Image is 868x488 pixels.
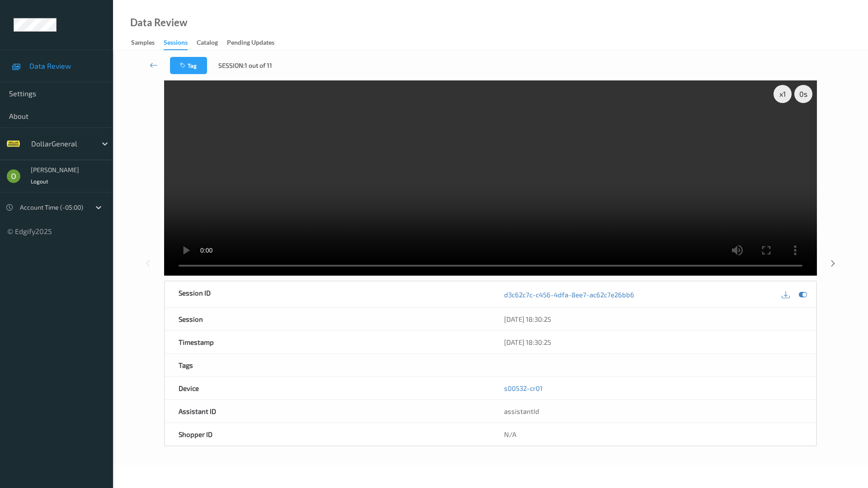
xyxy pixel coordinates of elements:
div: Device [165,377,491,399]
span: Session: [218,61,245,70]
div: [DATE] 18:30:25 [504,338,802,347]
a: Pending Updates [227,37,283,49]
a: d3c62c7c-c456-4dfa-8ee7-ac62c7e26bb6 [504,290,634,299]
span: 1 out of 11 [245,61,272,70]
div: Sessions [164,38,188,50]
div: [DATE] 18:30:25 [504,314,802,324]
a: Samples [131,37,164,49]
div: Session ID [165,282,491,307]
div: Catalog [197,38,218,49]
button: Tag [170,57,207,74]
div: Samples [131,38,155,49]
a: Sessions [164,37,197,50]
div: x 1 [774,85,792,103]
div: Assistant ID [165,400,491,422]
a: Catalog [197,37,227,49]
div: assistantId [504,407,802,416]
div: Shopper ID [165,423,491,446]
div: Pending Updates [227,38,274,49]
a: s00532-cr01 [504,384,542,392]
div: Timestamp [165,331,491,353]
div: N/A [491,423,816,446]
div: Tags [165,354,491,376]
div: 0 s [794,85,812,103]
div: Data Review [130,18,187,27]
div: Session [165,308,491,330]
